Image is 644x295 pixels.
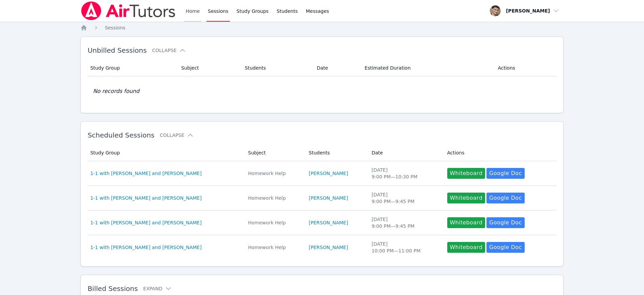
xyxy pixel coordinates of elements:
[306,8,329,15] span: Messages
[88,60,177,76] th: Study Group
[309,244,348,251] a: [PERSON_NAME]
[241,60,313,76] th: Students
[313,60,361,76] th: Date
[88,46,147,54] span: Unbilled Sessions
[88,211,556,235] tr: 1-1 with [PERSON_NAME] and [PERSON_NAME]Homework Help[PERSON_NAME][DATE]9:00 PM—9:45 PMWhiteboard...
[88,76,556,106] td: No records found
[494,60,556,76] th: Actions
[160,132,194,139] button: Collapse
[305,145,367,161] th: Students
[447,217,485,228] button: Whiteboard
[143,285,172,292] button: Expand
[486,193,524,203] a: Google Doc
[88,161,556,186] tr: 1-1 with [PERSON_NAME] and [PERSON_NAME]Homework Help[PERSON_NAME][DATE]9:00 PM—10:30 PMWhiteboar...
[447,168,485,179] button: Whiteboard
[372,167,439,180] div: [DATE] 9:00 PM — 10:30 PM
[244,145,305,161] th: Subject
[248,195,301,201] div: Homework Help
[486,168,524,179] a: Google Doc
[372,191,439,205] div: [DATE] 9:00 PM — 9:45 PM
[372,241,439,254] div: [DATE] 10:00 PM — 11:00 PM
[486,242,524,253] a: Google Doc
[152,47,186,54] button: Collapse
[88,131,154,139] span: Scheduled Sessions
[447,242,485,253] button: Whiteboard
[88,235,556,260] tr: 1-1 with [PERSON_NAME] and [PERSON_NAME]Homework Help[PERSON_NAME][DATE]10:00 PM—11:00 PMWhiteboa...
[309,170,348,177] a: [PERSON_NAME]
[248,170,301,177] div: Homework Help
[372,216,439,229] div: [DATE] 9:00 PM — 9:45 PM
[447,193,485,203] button: Whiteboard
[90,219,201,226] a: 1-1 with [PERSON_NAME] and [PERSON_NAME]
[361,60,494,76] th: Estimated Duration
[309,219,348,226] a: [PERSON_NAME]
[88,145,244,161] th: Study Group
[248,219,301,226] div: Homework Help
[80,1,176,20] img: Air Tutors
[105,25,125,30] span: Sessions
[248,244,301,251] div: Homework Help
[367,145,443,161] th: Date
[443,145,556,161] th: Actions
[177,60,241,76] th: Subject
[90,195,201,201] a: 1-1 with [PERSON_NAME] and [PERSON_NAME]
[105,24,125,31] a: Sessions
[80,24,564,31] nav: Breadcrumb
[486,217,524,228] a: Google Doc
[309,195,348,201] a: [PERSON_NAME]
[90,170,201,177] a: 1-1 with [PERSON_NAME] and [PERSON_NAME]
[88,186,556,211] tr: 1-1 with [PERSON_NAME] and [PERSON_NAME]Homework Help[PERSON_NAME][DATE]9:00 PM—9:45 PMWhiteboard...
[90,244,201,251] a: 1-1 with [PERSON_NAME] and [PERSON_NAME]
[88,285,138,293] span: Billed Sessions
